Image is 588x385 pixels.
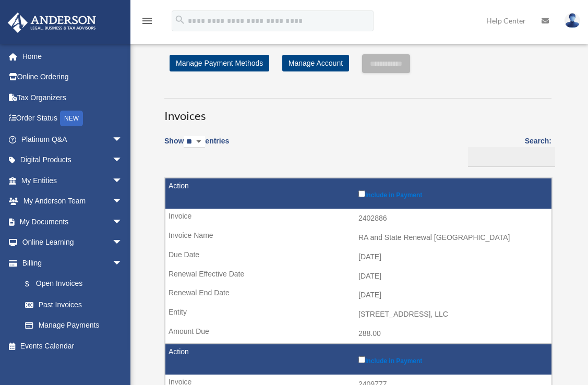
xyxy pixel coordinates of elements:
h3: Invoices [164,98,551,124]
span: $ [31,278,36,291]
a: Online Ordering [7,67,138,88]
label: Include in Payment [358,354,546,365]
td: 288.00 [165,324,551,344]
span: arrow_drop_down [112,252,133,274]
a: Billingarrow_drop_down [7,252,133,273]
td: 2402886 [165,209,551,228]
span: arrow_drop_down [112,129,133,150]
a: My Anderson Teamarrow_drop_down [7,191,138,212]
a: Home [7,46,138,67]
td: [DATE] [165,285,551,305]
i: search [174,14,186,26]
td: [STREET_ADDRESS], LLC [165,305,551,324]
div: RA and State Renewal [GEOGRAPHIC_DATA] [358,233,546,242]
span: arrow_drop_down [112,211,133,233]
span: arrow_drop_down [112,232,133,254]
div: NEW [60,111,83,126]
a: Manage Payment Methods [170,55,269,71]
a: $Open Invoices [15,273,128,295]
a: menu [141,18,153,27]
a: Manage Payments [15,315,133,336]
select: Showentries [184,136,205,148]
span: arrow_drop_down [112,191,133,212]
a: Online Learningarrow_drop_down [7,232,138,253]
a: Tax Organizers [7,87,138,108]
i: menu [141,15,153,27]
a: My Entitiesarrow_drop_down [7,170,138,191]
img: User Pic [565,13,580,28]
label: Include in Payment [358,188,546,199]
a: Events Calendar [7,335,138,356]
label: Search: [464,135,551,167]
img: Anderson Advisors Platinum Portal [5,13,99,33]
span: arrow_drop_down [112,150,133,171]
a: Manage Account [282,55,349,71]
a: My Documentsarrow_drop_down [7,211,138,232]
a: Platinum Q&Aarrow_drop_down [7,129,138,150]
td: [DATE] [165,267,551,286]
span: arrow_drop_down [112,170,133,191]
label: Show entries [164,135,229,159]
input: Search: [468,147,555,167]
td: [DATE] [165,247,551,267]
input: Include in Payment [358,190,365,197]
a: Past Invoices [15,294,133,315]
a: Digital Productsarrow_drop_down [7,150,138,171]
a: Order StatusNEW [7,108,138,129]
input: Include in Payment [358,356,365,363]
